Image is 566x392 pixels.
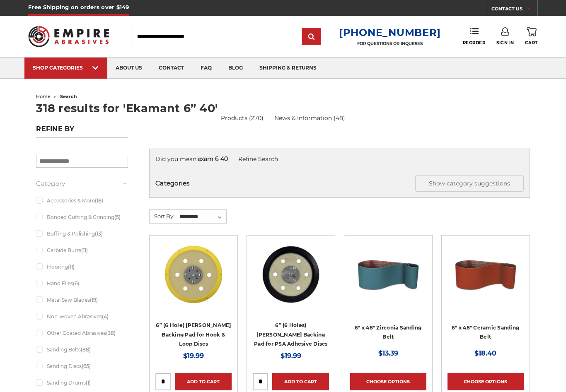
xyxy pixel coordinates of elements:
[254,322,328,347] a: 6” (6 Holes) [PERSON_NAME] Backing Pad for PSA Adhesive Discs
[155,175,523,192] h5: Categories
[350,373,426,390] a: Choose Options
[447,373,524,390] a: Choose Options
[36,179,128,189] h5: Category
[150,210,174,222] label: Sort By:
[415,175,524,192] button: Show category suggestions
[33,65,99,71] div: SHOP CATEGORIES
[221,114,264,122] a: Products (270)
[251,58,325,79] a: shipping & returns
[36,103,530,114] h1: 318 results for 'Ekamant 6” 40'
[198,155,228,163] strong: exam 6 40
[175,373,232,390] a: Add to Cart
[339,26,441,38] a: [PHONE_NUMBER]
[474,349,496,357] span: $18.40
[155,155,523,164] div: Did you mean:
[274,114,345,123] a: News & Information (48)
[238,155,278,163] a: Refine Search
[303,29,320,45] input: Submit
[525,27,537,46] a: Cart
[496,40,514,46] span: Sign In
[60,94,77,99] span: search
[525,40,537,46] span: Cart
[107,58,150,79] a: about us
[192,58,220,79] a: faq
[447,241,524,317] a: 6" x 48" Ceramic Sanding Belt
[36,125,128,138] h5: Refine by
[452,325,519,340] a: 6" x 48" Ceramic Sanding Belt
[178,211,226,223] select: Sort By:
[463,40,486,46] span: Reorder
[378,349,398,357] span: $13.39
[281,352,301,360] span: $19.99
[350,241,426,317] a: 6" x 48" Zirconia Sanding Belt
[160,241,227,308] img: 6” (6 Hole) DA Sander Backing Pad for Hook & Loop Discs
[258,241,324,308] img: 6” (6 Holes) DA Sander Backing Pad for PSA Adhesive Discs
[220,58,251,79] a: blog
[156,322,231,347] a: 6” (6 Hole) [PERSON_NAME] Backing Pad for Hook & Loop Discs
[463,27,486,45] a: Reorder
[36,94,51,99] a: home
[272,373,329,390] a: Add to Cart
[491,4,537,16] a: CONTACT US
[155,241,232,317] a: 6” (6 Hole) DA Sander Backing Pad for Hook & Loop Discs
[355,241,421,308] img: 6" x 48" Zirconia Sanding Belt
[253,241,329,317] a: 6” (6 Holes) DA Sander Backing Pad for PSA Adhesive Discs
[183,352,204,360] span: $19.99
[355,325,421,340] a: 6" x 48" Zirconia Sanding Belt
[452,241,519,308] img: 6" x 48" Ceramic Sanding Belt
[150,58,192,79] a: contact
[339,41,441,46] p: FOR QUESTIONS OR INQUIRIES
[28,21,109,52] img: Empire Abrasives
